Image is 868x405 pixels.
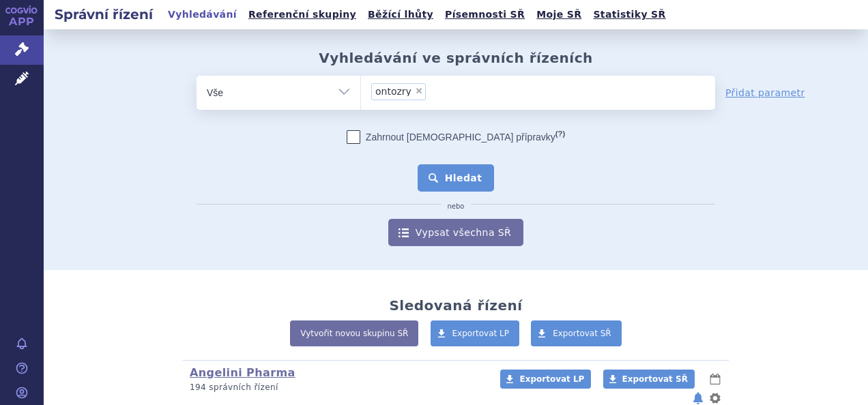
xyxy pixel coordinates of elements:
[190,382,482,393] p: 194 správních řízení
[589,5,669,24] a: Statistiky SŘ
[532,5,585,24] a: Moje SŘ
[531,320,622,346] a: Exportovat SŘ
[244,5,360,24] a: Referenční skupiny
[452,329,510,338] span: Exportovat LP
[388,219,523,246] a: Vypsat všechna SŘ
[290,320,418,346] a: Vytvořit novou skupinu SŘ
[519,374,584,384] span: Exportovat LP
[430,82,487,100] input: ontozry
[364,5,437,24] a: Běžící lhůty
[622,374,688,384] span: Exportovat SŘ
[441,202,472,211] i: nebo
[415,87,423,95] span: ×
[347,130,565,144] label: Zahrnout [DEMOGRAPHIC_DATA] přípravky
[500,370,591,389] a: Exportovat LP
[375,87,411,96] span: ontozry
[389,297,522,314] h2: Sledovaná řízení
[441,5,529,24] a: Písemnosti SŘ
[44,5,164,24] h2: Správní řízení
[319,50,593,66] h2: Vyhledávání ve správních řízeních
[603,370,695,389] a: Exportovat SŘ
[164,5,241,24] a: Vyhledávání
[553,329,611,338] span: Exportovat SŘ
[418,164,495,192] button: Hledat
[431,320,520,346] a: Exportovat LP
[190,366,295,379] a: Angelini Pharma
[555,130,565,138] abbr: (?)
[725,86,805,100] a: Přidat parametr
[708,371,722,387] button: lhůty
